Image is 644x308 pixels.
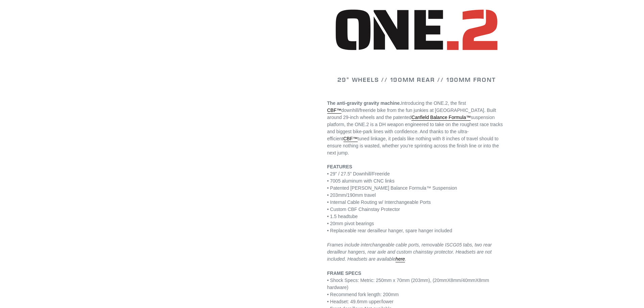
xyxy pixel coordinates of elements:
strong: FEATURES [327,164,352,169]
a: here [396,256,405,262]
a: CBF™ [327,108,341,114]
a: CBF™ [343,136,358,142]
a: Canfield Balance Formula™ [411,115,471,121]
strong: FRAME SPECS [327,270,361,276]
strong: The anti-gravity gravity machine. [327,100,401,106]
span: Introducing the ONE.2, the first downhill/freeride bike from the fun junkies at [GEOGRAPHIC_DATA]... [327,100,503,156]
span: 29" WHEELS // 190MM REAR // 190MM FRONT [337,76,496,84]
em: Frames include interchangeable cable ports, removable ISCG05 tabs, two rear derailleur hangers, r... [327,242,492,262]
